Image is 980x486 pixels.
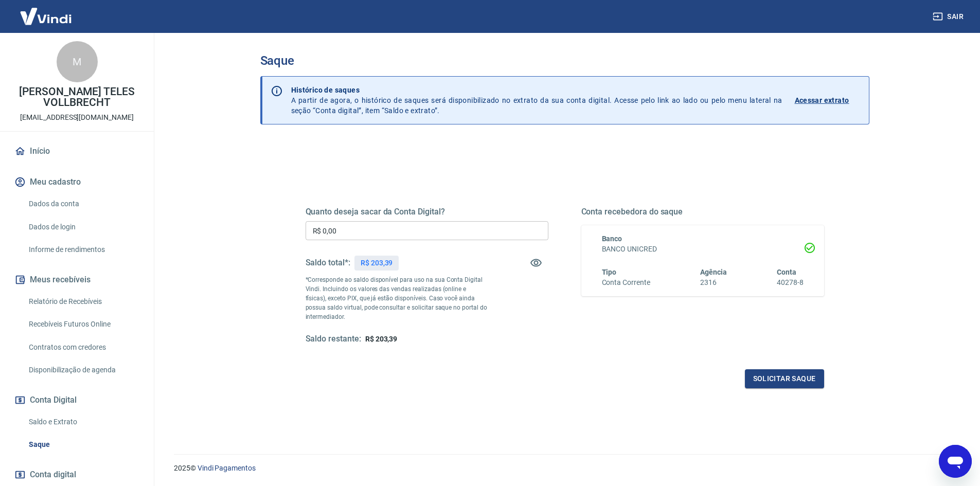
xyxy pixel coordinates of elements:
h6: 40278-8 [777,277,804,288]
iframe: Botão para abrir a janela de mensagens [939,445,972,478]
h5: Saldo restante: [306,334,361,345]
span: R$ 203,39 [365,335,398,343]
a: Saldo e Extrato [25,411,141,433]
button: Meus recebíveis [12,268,141,291]
a: Recebíveis Futuros Online [25,314,141,335]
button: Conta Digital [12,389,141,411]
a: Conta digital [12,463,141,486]
a: Acessar extrato [795,85,861,116]
h5: Quanto deseja sacar da Conta Digital? [306,207,548,217]
p: R$ 203,39 [361,258,393,268]
a: Disponibilização de agenda [25,359,141,381]
p: [EMAIL_ADDRESS][DOMAIN_NAME] [20,112,134,123]
p: 2025 © [174,463,955,474]
p: Acessar extrato [795,95,849,105]
h3: Saque [260,53,869,68]
img: Vindi [12,1,79,32]
h6: Conta Corrente [602,277,650,288]
p: Histórico de saques [291,85,782,95]
a: Saque [25,434,141,455]
div: M [57,41,98,82]
span: Conta [777,268,796,276]
h5: Saldo total*: [306,258,350,268]
p: *Corresponde ao saldo disponível para uso na sua Conta Digital Vindi. Incluindo os valores das ve... [306,275,488,321]
a: Vindi Pagamentos [198,464,256,472]
button: Sair [931,7,968,26]
a: Dados de login [25,217,141,238]
span: Agência [700,268,727,276]
span: Tipo [602,268,617,276]
a: Relatório de Recebíveis [25,291,141,312]
h6: BANCO UNICRED [602,244,804,255]
a: Início [12,140,141,163]
h6: 2316 [700,277,727,288]
p: A partir de agora, o histórico de saques será disponibilizado no extrato da sua conta digital. Ac... [291,85,782,116]
p: [PERSON_NAME] TELES VOLLBRECHT [8,86,146,108]
a: Dados da conta [25,193,141,214]
button: Solicitar saque [745,369,824,388]
h5: Conta recebedora do saque [581,207,824,217]
a: Contratos com credores [25,337,141,358]
a: Informe de rendimentos [25,239,141,260]
span: Conta digital [30,467,76,482]
button: Meu cadastro [12,171,141,193]
span: Banco [602,235,622,243]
